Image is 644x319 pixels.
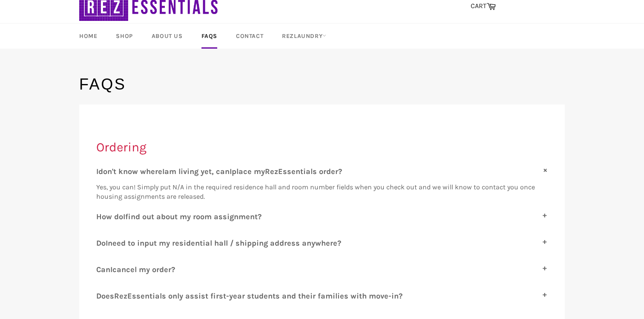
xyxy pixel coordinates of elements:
[107,23,141,49] a: Shop
[101,238,106,248] span: o
[112,265,175,274] span: cancel my order?
[96,139,548,156] h2: Ordering
[227,23,272,49] a: Contact
[96,238,548,248] label: D I
[119,291,127,301] span: ez
[101,265,110,274] span: an
[125,212,262,221] span: find out about my room assignment?
[96,291,548,301] label: D R E
[101,291,114,301] span: oes
[79,74,565,95] h1: FAQs
[108,238,341,248] span: need to input my residential hall / shipping address anywhere?
[143,23,191,49] a: About Us
[98,167,162,176] span: don't know where
[96,167,548,176] label: I I I R E
[193,23,226,49] a: FAQs
[164,167,230,176] span: am living yet, can
[132,291,402,301] span: ssentials only assist first-year students and their families with move-in?
[71,23,106,49] a: Home
[96,183,535,200] span: Yes, you can! Simply put N/A in the required residence hall and room number fields when you check...
[270,167,278,176] span: ez
[273,23,335,49] a: RezLaundry
[96,212,548,221] label: H I
[283,167,342,176] span: ssentials order?
[102,212,123,221] span: ow do
[96,265,548,274] label: C I
[232,167,265,176] span: place my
